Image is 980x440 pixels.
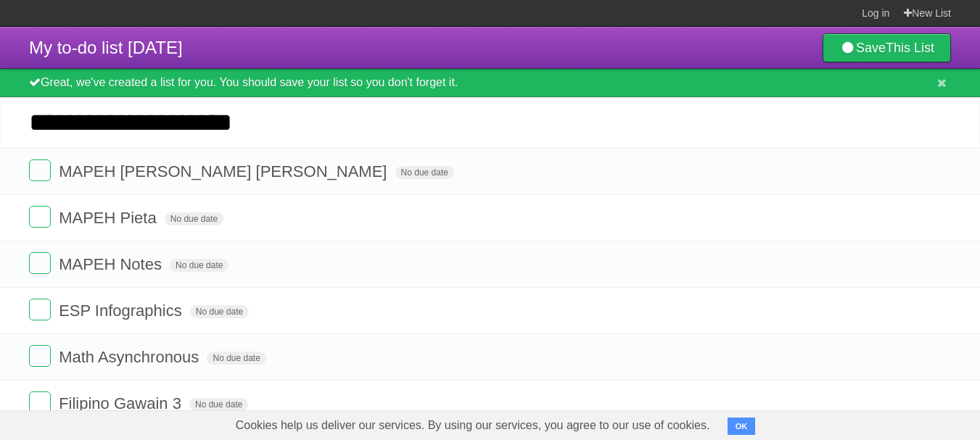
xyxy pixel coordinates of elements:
[823,33,951,62] a: SaveThis List
[59,162,390,180] span: MAPEH [PERSON_NAME] [PERSON_NAME]
[59,209,160,227] span: MAPEH Pieta
[165,212,223,225] span: No due date
[29,206,51,228] label: Done
[207,352,265,365] span: No due date
[29,345,51,367] label: Done
[29,299,51,320] label: Done
[395,166,454,179] span: No due date
[189,398,248,411] span: No due date
[59,255,165,273] span: MAPEH Notes
[221,411,725,440] span: Cookies help us deliver our services. By using our services, you agree to our use of cookies.
[59,348,202,366] span: Math Asynchronous
[170,259,228,272] span: No due date
[59,394,185,412] span: Filipino Gawain 3
[728,418,756,435] button: OK
[190,305,249,318] span: No due date
[29,159,51,181] label: Done
[59,302,186,320] span: ESP Infographics
[29,38,183,57] span: My to-do list [DATE]
[886,41,934,55] b: This List
[29,252,51,274] label: Done
[29,391,51,413] label: Done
